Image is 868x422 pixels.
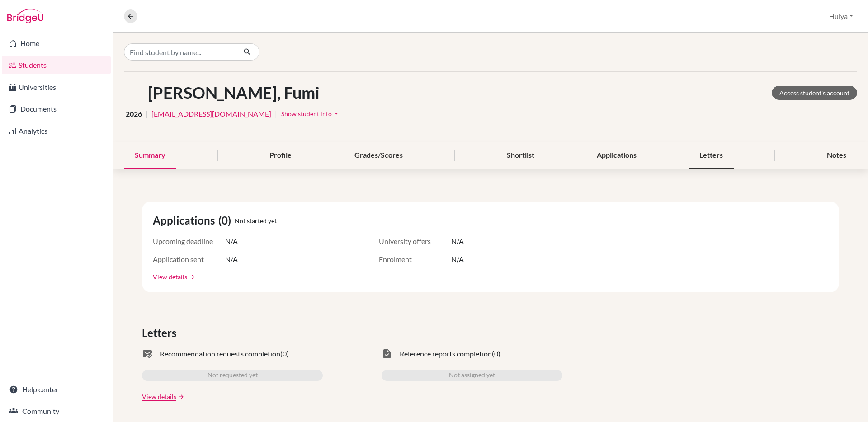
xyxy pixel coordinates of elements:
[2,34,111,52] a: Home
[153,212,218,229] span: Applications
[451,236,464,247] span: N/A
[153,272,187,281] a: View details
[280,348,289,359] span: (0)
[2,122,111,140] a: Analytics
[2,402,111,420] a: Community
[382,348,392,359] span: task
[2,100,111,118] a: Documents
[218,212,235,229] span: (0)
[142,348,153,359] span: mark_email_read
[124,142,176,169] div: Summary
[2,380,111,399] a: Help center
[2,56,111,74] a: Students
[816,142,857,169] div: Notes
[176,394,184,400] a: arrow_forward
[281,107,341,121] button: Show student infoarrow_drop_down
[124,43,236,61] input: Find student by name...
[225,236,238,247] span: N/A
[151,108,271,119] a: [EMAIL_ADDRESS][DOMAIN_NAME]
[344,142,414,169] div: Grades/Scores
[259,142,302,169] div: Profile
[142,392,176,401] a: View details
[124,83,144,103] img: Fumi Asakura's avatar
[126,108,142,119] span: 2026
[586,142,647,169] div: Applications
[332,109,341,118] i: arrow_drop_down
[153,236,225,247] span: Upcoming deadline
[400,348,492,359] span: Reference reports completion
[379,254,451,265] span: Enrolment
[492,348,500,359] span: (0)
[153,254,225,265] span: Application sent
[187,274,195,280] a: arrow_forward
[449,370,495,381] span: Not assigned yet
[7,9,43,23] img: Bridge-U
[281,110,332,117] span: Show student info
[772,86,857,100] a: Access student's account
[825,8,857,25] button: Hulya
[275,108,277,119] span: |
[208,370,258,381] span: Not requested yet
[689,142,734,169] div: Letters
[225,254,238,265] span: N/A
[160,348,280,359] span: Recommendation requests completion
[451,254,464,265] span: N/A
[379,236,451,247] span: University offers
[2,78,111,96] a: Universities
[235,216,277,225] span: Not started yet
[146,108,148,119] span: |
[142,325,180,341] span: Letters
[496,142,545,169] div: Shortlist
[148,83,320,103] h1: [PERSON_NAME], Fumi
